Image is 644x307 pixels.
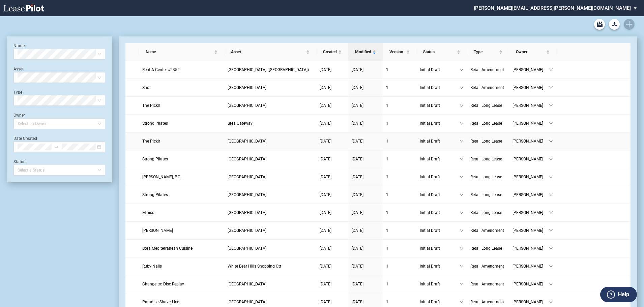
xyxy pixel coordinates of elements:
a: The Picklr [142,102,221,109]
span: [DATE] [352,103,363,108]
span: Retail Amendment [470,67,504,72]
span: down [460,282,464,286]
a: [DATE] [320,84,345,91]
a: [DATE] [352,281,379,287]
span: down [460,211,464,215]
span: Shot [142,85,151,90]
a: [DATE] [320,120,345,127]
span: 1 [386,228,388,233]
a: [DATE] [320,66,345,73]
a: 1 [386,66,413,73]
span: [DATE] [320,67,331,72]
a: Strong Pilates [142,156,221,162]
span: down [549,121,553,125]
span: [DATE] [352,139,363,144]
a: [GEOGRAPHIC_DATA] ([GEOGRAPHIC_DATA]) [228,66,313,73]
span: [DATE] [320,121,331,126]
label: Owner [13,113,25,118]
span: Created [323,49,337,55]
a: Retail Amendment [470,84,506,91]
a: [DATE] [320,191,345,198]
span: Retail Amendment [470,282,504,286]
a: [DATE] [352,209,379,216]
a: [GEOGRAPHIC_DATA] [228,156,313,162]
span: Retail Long Lease [470,139,502,144]
a: Retail Long Lease [470,102,506,109]
span: [DATE] [352,121,363,126]
a: Retail Amendment [470,299,506,305]
a: [DATE] [352,299,379,305]
span: [DATE] [320,157,331,161]
a: 1 [386,102,413,109]
span: White Bear Hills Shopping Ctr [228,264,281,269]
label: Name [13,43,25,48]
span: down [549,86,553,90]
span: 1 [386,210,388,215]
a: 1 [386,191,413,198]
a: White Bear Hills Shopping Ctr [228,263,313,270]
span: Initial Draft [420,120,460,127]
a: [DATE] [320,156,345,162]
label: Type [13,90,22,95]
span: down [549,103,553,108]
span: Change to: Disc Replay [142,282,184,286]
a: Retail Long Lease [470,120,506,127]
span: Retail Long Lease [470,210,502,215]
span: [PERSON_NAME] [513,281,549,287]
span: Retail Amendment [470,85,504,90]
span: Seacoast Shopping Center [228,103,266,108]
a: Retail Amendment [470,263,506,270]
span: [DATE] [352,192,363,197]
a: [GEOGRAPHIC_DATA] [228,102,313,109]
span: [DATE] [320,85,331,90]
span: The Picklr [142,139,160,144]
a: Paradise Shaved Ice [142,299,221,305]
a: [DATE] [352,174,379,180]
a: Change to: Disc Replay [142,281,221,287]
span: to [54,145,59,149]
span: down [549,175,553,179]
span: Michaels [142,228,173,233]
th: Created [316,43,348,61]
a: [DATE] [320,138,345,145]
span: down [460,86,464,90]
span: [PERSON_NAME] [513,245,549,252]
md-menu: Download Blank Form List [607,19,622,30]
a: Retail Amendment [470,66,506,73]
span: 1 [386,300,388,304]
span: down [549,157,553,161]
span: Retail Long Lease [470,192,502,197]
span: [DATE] [320,103,331,108]
span: The Picklr [142,103,160,108]
span: [DATE] [352,210,363,215]
span: Initial Draft [420,84,460,91]
span: Highridge Plaza [228,175,266,179]
th: Modified [348,43,383,61]
span: Retail Long Lease [470,121,502,126]
span: North Riverside Plaza [228,228,266,233]
span: [PERSON_NAME] [513,66,549,73]
a: [DATE] [320,227,345,234]
th: Asset [224,43,316,61]
a: Miniso [142,209,221,216]
a: [DATE] [352,84,379,91]
span: [DATE] [320,300,331,304]
span: [DATE] [320,264,331,269]
a: [DATE] [352,156,379,162]
span: Status [423,49,456,55]
a: Retail Long Lease [470,245,506,252]
span: [DATE] [352,282,363,286]
span: down [460,139,464,143]
span: Delta Center [228,282,266,286]
span: [DATE] [320,228,331,233]
span: Initial Draft [420,263,460,270]
a: [DATE] [320,102,345,109]
span: down [549,246,553,250]
a: 1 [386,281,413,287]
span: [DATE] [352,246,363,251]
a: [GEOGRAPHIC_DATA] [228,281,313,287]
span: Lake Pointe Village [228,157,266,161]
a: [DATE] [352,66,379,73]
span: Rutland Plaza (VT) [228,67,309,72]
span: [DATE] [352,85,363,90]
